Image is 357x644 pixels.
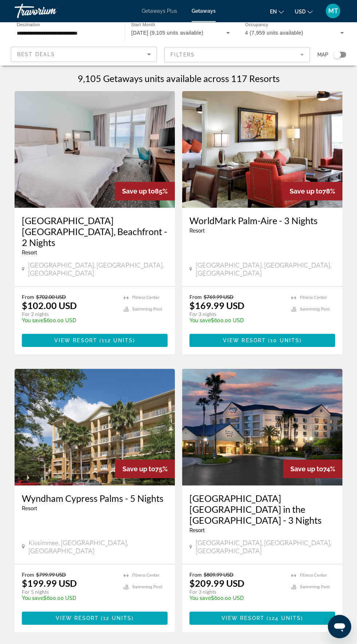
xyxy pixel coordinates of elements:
[22,493,168,504] a: Wyndham Cypress Palms - 5 Nights
[97,337,135,343] span: ( )
[22,294,34,300] span: From
[36,571,66,578] span: $799.99 USD
[17,22,40,27] span: Destination
[15,1,87,20] a: Travorium
[22,317,116,323] p: $600.00 USD
[283,460,342,478] div: 74%
[189,493,335,526] a: [GEOGRAPHIC_DATA] [GEOGRAPHIC_DATA] in the [GEOGRAPHIC_DATA] - 3 Nights
[245,30,303,36] span: 4 (7,959 units available)
[189,228,205,234] span: Resort
[131,23,155,27] span: Start Month
[189,595,284,601] p: $600.00 USD
[189,311,284,317] p: For 3 nights
[103,615,132,621] span: 12 units
[189,317,284,323] p: $600.00 USD
[22,317,43,323] span: You save
[102,337,133,343] span: 112 units
[22,595,43,601] span: You save
[189,571,202,578] span: From
[204,294,234,300] span: $769.99 USD
[115,460,175,478] div: 75%
[328,615,351,638] iframe: Button to launch messaging window
[22,589,116,595] p: For 5 nights
[189,578,244,589] p: $209.99 USD
[22,595,116,601] p: $600.00 USD
[295,9,306,15] span: USD
[282,182,342,200] div: 78%
[28,261,168,277] span: [GEOGRAPHIC_DATA], [GEOGRAPHIC_DATA], [GEOGRAPHIC_DATA]
[15,369,175,485] img: 3995E01X.jpg
[17,51,55,57] span: Best Deals
[189,612,335,625] button: View Resort(124 units)
[245,23,268,27] span: Occupancy
[270,337,299,343] span: 10 units
[142,8,177,14] a: Getaways Plus
[266,337,302,343] span: ( )
[270,6,284,17] button: Change language
[22,334,168,347] button: View Resort(112 units)
[22,506,37,511] span: Resort
[204,571,234,578] span: $809.99 USD
[300,295,327,300] span: Fitness Center
[22,311,116,317] p: For 2 nights
[196,539,335,555] span: [GEOGRAPHIC_DATA], [GEOGRAPHIC_DATA], [GEOGRAPHIC_DATA]
[17,50,151,59] mat-select: Sort by
[189,595,211,601] span: You save
[122,465,155,473] span: Save up to
[192,8,216,14] a: Getaways
[182,91,342,208] img: 3875I01X.jpg
[115,182,175,200] div: 85%
[264,615,303,621] span: ( )
[328,7,338,15] span: MT
[189,334,335,347] button: View Resort(10 units)
[189,589,284,595] p: For 3 nights
[22,250,37,255] span: Resort
[182,369,342,485] img: RR24E01X.jpg
[223,337,266,343] span: View Resort
[290,465,323,473] span: Save up to
[131,30,203,36] span: [DATE] (9,105 units available)
[164,47,310,63] button: Filter
[22,215,168,248] a: [GEOGRAPHIC_DATA] [GEOGRAPHIC_DATA], Beachfront - 2 Nights
[300,585,330,589] span: Swimming Pool
[22,612,168,625] button: View Resort(12 units)
[196,261,335,277] span: [GEOGRAPHIC_DATA], [GEOGRAPHIC_DATA], [GEOGRAPHIC_DATA]
[15,91,175,208] img: S050I01X.jpg
[28,539,168,555] span: Kissimmee, [GEOGRAPHIC_DATA], [GEOGRAPHIC_DATA]
[56,615,99,621] span: View Resort
[189,527,205,533] span: Resort
[295,6,313,17] button: Change currency
[300,307,330,312] span: Swimming Pool
[189,317,211,323] span: You save
[132,585,162,589] span: Swimming Pool
[269,615,301,621] span: 124 units
[132,295,160,300] span: Fitness Center
[132,307,162,312] span: Swimming Pool
[323,3,342,19] button: User Menu
[22,300,77,311] p: $102.00 USD
[36,294,66,300] span: $702.00 USD
[22,578,77,589] p: $199.99 USD
[132,573,160,578] span: Fitness Center
[221,615,264,621] span: View Resort
[189,215,335,226] a: WorldMark Palm-Aire - 3 Nights
[189,294,202,300] span: From
[317,50,328,60] span: Map
[290,187,322,195] span: Save up to
[270,9,277,15] span: en
[189,300,244,311] p: $169.99 USD
[122,187,155,195] span: Save up to
[78,73,280,84] h1: 9,105 Getaways units available across 117 Resorts
[22,571,34,578] span: From
[300,573,327,578] span: Fitness Center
